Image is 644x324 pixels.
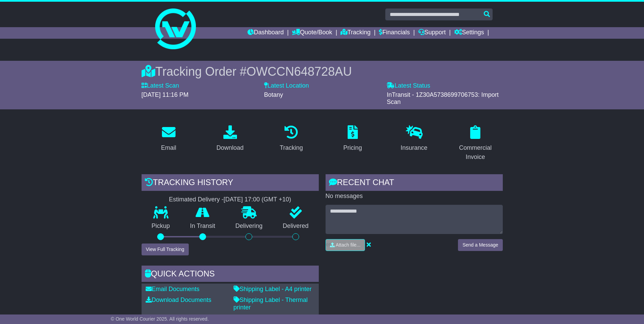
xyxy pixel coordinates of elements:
p: Pickup [142,222,180,230]
span: Botany [264,91,283,98]
div: Email [161,143,176,152]
p: Delivered [273,222,319,230]
div: Estimated Delivery - [142,196,319,203]
span: © One World Courier 2025. All rights reserved. [111,316,209,322]
p: No messages [326,193,503,200]
span: [DATE] 11:16 PM [142,91,189,98]
a: Financials [379,27,410,39]
div: Tracking [280,143,303,152]
a: Tracking [275,123,307,155]
a: Settings [454,27,484,39]
button: View Full Tracking [142,244,189,255]
a: Tracking [341,27,370,39]
a: Dashboard [247,27,284,39]
div: Pricing [343,143,362,152]
a: Download [212,123,248,155]
div: Download [216,143,243,152]
div: [DATE] 17:00 (GMT +10) [224,196,291,203]
p: In Transit [180,222,225,230]
button: Send a Message [458,239,502,251]
div: Tracking history [142,174,319,193]
a: Download Documents [146,296,211,303]
a: Quote/Book [292,27,332,39]
label: Latest Scan [142,82,179,90]
a: Commercial Invoice [448,123,503,164]
a: Shipping Label - Thermal printer [234,296,308,311]
a: Email Documents [146,286,200,292]
a: Support [418,27,446,39]
div: Insurance [401,143,427,152]
div: Commercial Invoice [453,143,498,162]
a: Insurance [396,123,432,155]
span: InTransit - 1Z30A5738699706753: Import Scan [387,91,499,106]
a: Pricing [339,123,366,155]
a: Email [157,123,181,155]
label: Latest Status [387,82,430,90]
a: Shipping Label - A4 printer [234,286,312,292]
div: Quick Actions [142,266,319,284]
div: Tracking Order # [142,64,503,79]
p: Delivering [225,222,273,230]
label: Latest Location [264,82,309,90]
div: RECENT CHAT [326,174,503,193]
span: OWCCN648728AU [246,65,352,78]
